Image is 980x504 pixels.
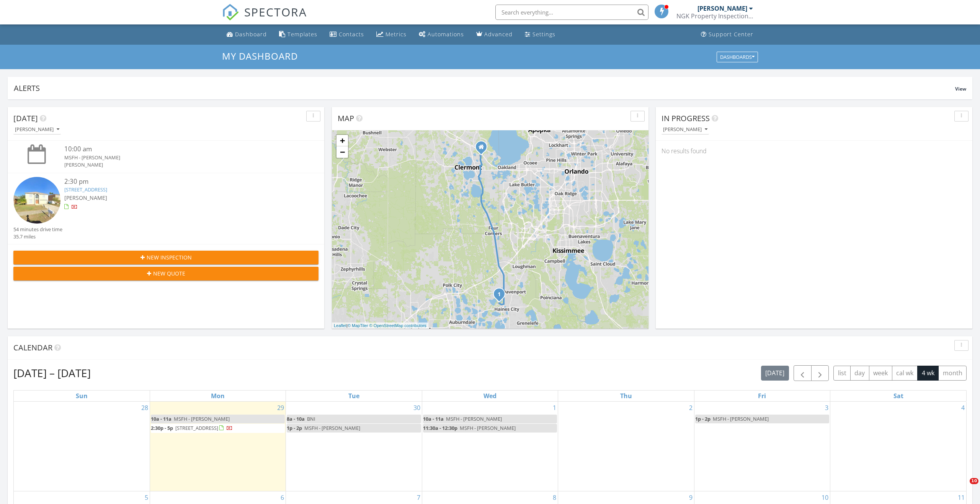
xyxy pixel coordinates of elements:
button: day [850,366,869,381]
a: Go to October 9, 2025 [688,491,694,504]
div: Templates [287,31,317,38]
img: streetview [13,177,60,224]
div: | [332,322,428,329]
td: Go to September 28, 2025 [14,402,150,491]
div: 2:30 pm [64,177,293,186]
a: Tuesday [347,391,361,401]
div: 1683 N HANCOCK RD SUITE 103-103, Clermont FL 34715 [481,147,486,151]
span: SPECTORA [244,4,307,20]
a: Contacts [327,28,367,42]
i: 1 [498,292,501,297]
div: 35.7 miles [13,233,62,240]
span: MSFH - [PERSON_NAME] [174,415,230,422]
span: 11:30a - 12:30p [423,425,457,431]
a: Go to October 5, 2025 [143,491,150,504]
a: Go to October 1, 2025 [551,402,558,414]
a: Saturday [892,391,905,401]
button: month [938,366,967,381]
span: In Progress [661,113,710,123]
a: SPECTORA [222,10,307,26]
a: Thursday [619,391,634,401]
span: 10 [970,478,978,484]
a: Metrics [373,28,410,42]
input: Search everything... [495,5,648,20]
a: Go to October 8, 2025 [551,491,558,504]
td: Go to October 1, 2025 [422,402,558,491]
a: Go to October 4, 2025 [960,402,966,414]
a: Go to October 10, 2025 [820,491,830,504]
button: Next [811,365,829,381]
span: MSFH - [PERSON_NAME] [304,425,360,431]
a: Friday [756,391,768,401]
a: 2:30 pm [STREET_ADDRESS] [PERSON_NAME] 54 minutes drive time 35.7 miles [13,177,318,240]
span: BNI [307,415,315,422]
img: The Best Home Inspection Software - Spectora [222,4,239,21]
a: Settings [522,28,559,42]
div: [PERSON_NAME] [663,127,707,132]
span: 8a - 10a [287,415,305,422]
span: My Dashboard [222,50,298,62]
div: NGK Property Inspections, LLC [676,12,753,20]
iframe: Intercom live chat [954,478,972,496]
button: [PERSON_NAME] [661,125,709,135]
a: Advanced [473,28,516,42]
a: Templates [276,28,320,42]
span: [DATE] [13,113,38,123]
a: Go to October 6, 2025 [279,491,286,504]
div: Contacts [339,31,364,38]
div: No results found [656,141,972,161]
td: Go to October 4, 2025 [830,402,966,491]
div: Metrics [385,31,407,38]
div: Advanced [484,31,513,38]
span: [STREET_ADDRESS] [175,425,218,431]
div: 10:00 am [64,144,293,154]
a: Support Center [698,28,756,42]
div: Alerts [14,83,955,93]
button: cal wk [892,366,918,381]
a: Wednesday [482,391,498,401]
a: Leaflet [334,323,346,328]
td: Go to October 3, 2025 [694,402,830,491]
div: Settings [532,31,555,38]
div: [PERSON_NAME] [64,161,293,169]
button: New Quote [13,267,318,280]
a: Go to October 7, 2025 [415,491,422,504]
div: MSFH - [PERSON_NAME] [64,154,293,161]
a: Monday [209,391,226,401]
td: Go to October 2, 2025 [558,402,694,491]
button: [DATE] [761,366,789,381]
a: Sunday [74,391,89,401]
span: MSFH - [PERSON_NAME] [713,415,769,422]
a: 2:30p - 5p [STREET_ADDRESS] [151,424,285,433]
div: [PERSON_NAME] [697,5,747,12]
a: Zoom in [336,135,348,146]
a: © MapTiler [348,323,368,328]
span: 1p - 2p [287,425,302,431]
td: Go to September 30, 2025 [286,402,422,491]
span: 10a - 11a [151,415,171,422]
a: Dashboard [224,28,270,42]
a: Go to October 3, 2025 [823,402,830,414]
h2: [DATE] – [DATE] [13,365,91,381]
span: MSFH - [PERSON_NAME] [460,425,516,431]
span: [PERSON_NAME] [64,194,107,201]
button: [PERSON_NAME] [13,125,61,135]
a: Zoom out [336,146,348,158]
span: New Quote [153,269,185,277]
a: [STREET_ADDRESS] [64,186,107,193]
div: Automations [428,31,464,38]
span: New Inspection [147,253,192,261]
span: 1p - 2p [695,415,710,422]
a: © OpenStreetMap contributors [369,323,426,328]
button: week [869,366,892,381]
a: Go to October 2, 2025 [688,402,694,414]
a: Go to September 29, 2025 [276,402,286,414]
button: Dashboards [717,52,758,62]
div: Dashboards [720,54,755,60]
span: 10a - 11a [423,415,444,422]
a: Go to September 30, 2025 [412,402,422,414]
div: Dashboard [235,31,267,38]
button: 4 wk [917,366,939,381]
button: list [833,366,851,381]
a: Go to October 11, 2025 [956,491,966,504]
